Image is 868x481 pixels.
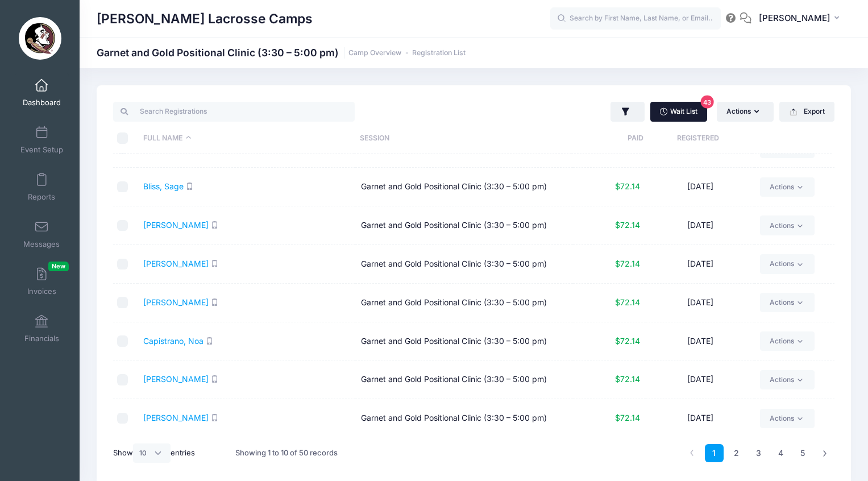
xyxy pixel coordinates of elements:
span: Messages [23,239,60,249]
td: Garnet and Gold Positional Clinic (3:30 – 5:00 pm) [355,245,573,284]
span: $72.14 [615,181,640,191]
i: SMS enabled [211,414,218,421]
span: Event Setup [20,145,63,155]
th: Session: activate to sort column ascending [354,123,571,154]
th: Full Name: activate to sort column descending [138,123,355,154]
a: Financials [15,309,69,349]
td: [DATE] [646,399,755,437]
h1: [PERSON_NAME] Lacrosse Camps [97,6,313,32]
a: Actions [760,254,814,273]
div: Showing 1 to 10 of 50 records [235,440,338,466]
td: Garnet and Gold Positional Clinic (3:30 – 5:00 pm) [355,360,573,399]
th: Registered: activate to sort column ascending [643,123,752,154]
td: Garnet and Gold Positional Clinic (3:30 – 5:00 pm) [355,322,573,361]
h1: Garnet and Gold Positional Clinic (3:30 – 5:00 pm) [97,47,466,59]
a: 4 [771,444,790,463]
input: Search Registrations [113,102,355,121]
a: Dashboard [15,73,69,113]
td: Garnet and Gold Positional Clinic (3:30 – 5:00 pm) [355,399,573,437]
td: [DATE] [646,322,755,361]
a: Actions [760,293,814,312]
span: $72.14 [615,336,640,346]
a: Actions [760,370,814,389]
td: [DATE] [646,206,755,245]
a: Bliss, Sage [143,181,184,191]
td: Garnet and Gold Positional Clinic (3:30 – 5:00 pm) [355,168,573,206]
a: Wait List43 [650,102,707,121]
a: Actions [760,177,814,197]
span: Financials [24,334,59,343]
span: $72.14 [615,220,640,230]
td: [DATE] [646,360,755,399]
i: SMS enabled [186,183,193,190]
i: SMS enabled [211,260,218,267]
td: [DATE] [646,284,755,322]
td: [DATE] [646,168,755,206]
th: Paid: activate to sort column ascending [571,123,643,154]
i: SMS enabled [211,375,218,383]
a: 2 [727,444,746,463]
label: Show entries [113,443,195,463]
td: Garnet and Gold Positional Clinic (3:30 – 5:00 pm) [355,284,573,322]
a: Actions [760,215,814,235]
span: $72.14 [615,297,640,307]
a: Reports [15,167,69,207]
a: Actions [760,331,814,351]
img: Sara Tisdale Lacrosse Camps [19,17,61,60]
a: [PERSON_NAME] [143,413,209,422]
a: Capistrano, Noa [143,336,203,346]
i: SMS enabled [206,337,213,345]
input: Search by First Name, Last Name, or Email... [550,7,721,30]
button: Actions [717,102,774,121]
span: Reports [28,192,55,202]
span: [PERSON_NAME] [759,12,830,24]
a: 3 [749,444,768,463]
a: Event Setup [15,120,69,160]
span: Dashboard [23,98,61,107]
a: InvoicesNew [15,262,69,301]
a: [PERSON_NAME] [143,259,209,268]
a: Registration List [412,49,466,57]
select: Showentries [133,443,171,463]
a: Actions [760,409,814,428]
span: 43 [701,96,714,109]
a: 5 [794,444,812,463]
a: [PERSON_NAME] [143,374,209,384]
a: 1 [705,444,724,463]
td: [DATE] [646,245,755,284]
span: $72.14 [615,259,640,268]
button: Export [779,102,834,121]
td: Garnet and Gold Positional Clinic (3:30 – 5:00 pm) [355,206,573,245]
i: SMS enabled [211,298,218,306]
span: $72.14 [615,374,640,384]
a: Messages [15,214,69,254]
a: Camp Overview [348,49,401,57]
span: $72.14 [615,413,640,422]
a: [PERSON_NAME] [143,297,209,307]
i: SMS enabled [211,221,218,229]
span: New [48,262,69,271]
span: Invoices [27,287,56,296]
a: [PERSON_NAME] [143,220,209,230]
button: [PERSON_NAME] [751,6,851,32]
